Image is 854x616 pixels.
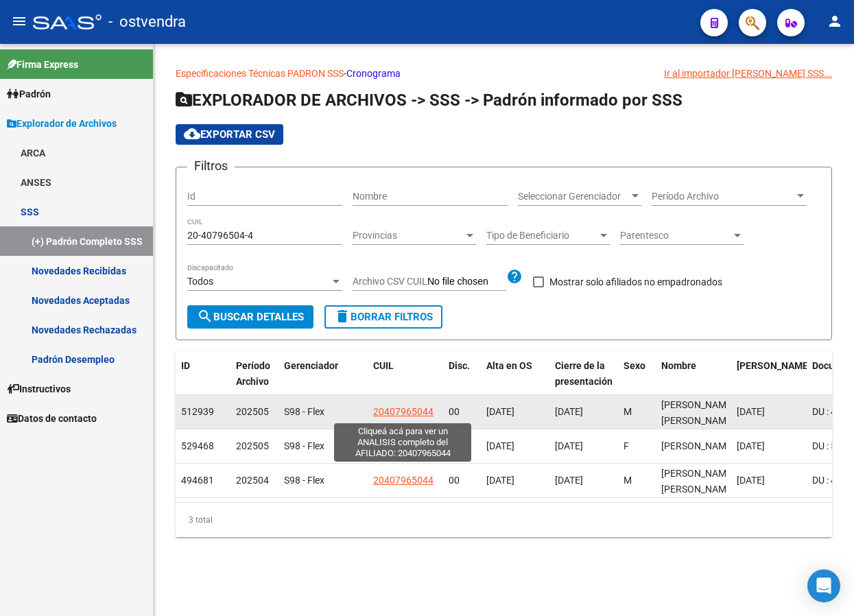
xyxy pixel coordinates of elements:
[353,276,427,287] span: Archivo CSV CUIL
[624,475,632,486] span: M
[187,156,235,176] h3: Filtros
[624,440,629,451] span: F
[197,308,213,324] mat-icon: search
[236,406,269,417] span: 202505
[324,305,442,329] button: Borrar Filtros
[176,503,832,537] div: 3 total
[7,381,71,396] span: Instructivos
[181,406,214,417] span: 512939
[807,569,840,602] div: Open Intercom Messenger
[555,475,583,486] span: [DATE]
[334,308,351,324] mat-icon: delete
[284,440,324,451] span: S98 - Flex
[737,360,814,371] span: [PERSON_NAME].
[373,475,434,486] span: 20407965044
[284,406,324,417] span: S98 - Flex
[449,360,470,371] span: Disc.
[181,360,190,371] span: ID
[368,351,443,396] datatable-header-cell: CUIL
[449,473,475,488] div: 00
[624,406,632,417] span: M
[176,124,283,145] button: Exportar CSV
[7,411,97,426] span: Datos de contacto
[346,68,401,79] a: Cronograma
[731,351,807,396] datatable-header-cell: Fecha Nac.
[184,128,275,141] span: Exportar CSV
[620,230,731,241] span: Parentesco
[236,360,270,387] span: Período Archivo
[486,440,514,451] span: [DATE]
[353,230,464,241] span: Provincias
[187,276,213,287] span: Todos
[449,438,475,454] div: 00
[7,57,78,72] span: Firma Express
[176,351,230,396] datatable-header-cell: ID
[624,360,645,371] span: Sexo
[197,311,304,323] span: Buscar Detalles
[236,475,269,486] span: 202504
[176,66,832,81] p: -
[108,7,186,37] span: - ostvendra
[278,351,368,396] datatable-header-cell: Gerenciador
[618,351,656,396] datatable-header-cell: Sexo
[373,406,434,417] span: 20407965044
[7,116,117,131] span: Explorador de Archivos
[449,404,475,420] div: 00
[549,351,618,396] datatable-header-cell: Cierre de la presentación
[664,66,832,81] div: Ir al importador [PERSON_NAME] SSS...
[661,440,735,451] span: [PERSON_NAME]
[230,351,278,396] datatable-header-cell: Período Archivo
[486,475,514,486] span: [DATE]
[176,91,683,110] span: EXPLORADOR DE ARCHIVOS -> SSS -> Padrón informado por SSS
[184,126,200,142] mat-icon: cloud_download
[518,191,629,202] span: Seleccionar Gerenciador
[236,440,269,451] span: 202505
[486,230,597,241] span: Tipo de Beneficiario
[486,360,532,371] span: Alta en OS
[284,475,324,486] span: S98 - Flex
[176,68,344,79] a: Especificaciones Técnicas PADRON SSS
[737,440,765,451] span: [DATE]
[334,311,433,323] span: Borrar Filtros
[661,399,735,426] span: [PERSON_NAME] [PERSON_NAME]
[427,276,506,288] input: Archivo CSV CUIL
[737,406,765,417] span: [DATE]
[181,475,214,486] span: 494681
[11,13,27,29] mat-icon: menu
[555,440,583,451] span: [DATE]
[555,406,583,417] span: [DATE]
[827,13,843,29] mat-icon: person
[284,360,338,371] span: Gerenciador
[373,440,434,451] span: 27585674287
[181,440,214,451] span: 529468
[486,406,514,417] span: [DATE]
[737,475,765,486] span: [DATE]
[443,351,481,396] datatable-header-cell: Disc.
[506,268,523,285] mat-icon: help
[661,360,696,371] span: Nombre
[373,360,394,371] span: CUIL
[549,274,722,290] span: Mostrar solo afiliados no empadronados
[481,351,549,396] datatable-header-cell: Alta en OS
[555,360,613,387] span: Cierre de la presentación
[652,191,794,202] span: Período Archivo
[187,305,313,329] button: Buscar Detalles
[7,86,51,102] span: Padrón
[661,468,735,495] span: [PERSON_NAME] [PERSON_NAME]
[656,351,731,396] datatable-header-cell: Nombre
